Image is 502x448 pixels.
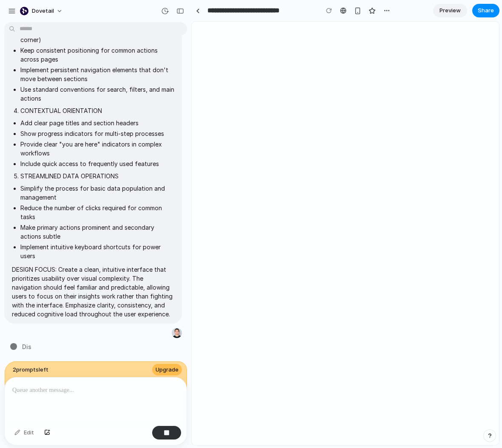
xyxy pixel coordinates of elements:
[20,172,174,180] li: STREAMLINED DATA OPERATIONS
[20,65,174,83] li: Implement persistent navigation elements that don't move between sections
[17,4,67,18] button: dovetail
[472,4,499,17] button: Share
[20,46,174,64] li: Keep consistent positioning for common actions across pages
[20,106,174,115] li: CONTEXTUAL ORIENTATION
[20,223,174,241] li: Make primary actions prominent and secondary actions subtle
[152,364,182,376] button: Upgrade
[156,366,179,374] span: Upgrade
[20,242,174,260] li: Implement intuitive keyboard shortcuts for power users
[20,140,174,158] li: Provide clear "you are here" indicators in complex workflows
[32,7,54,15] span: dovetail
[12,265,174,318] p: DESIGN FOCUS: Create a clean, intuitive interface that prioritizes usability over visual complexi...
[440,6,461,15] span: Preview
[20,129,174,138] li: Show progress indicators for multi-step processes
[433,4,467,17] a: Preview
[20,85,174,103] li: Use standard conventions for search, filters, and main actions
[20,184,174,202] li: Simplify the process for basic data population and management
[478,6,494,15] span: Share
[20,203,174,221] li: Reduce the number of clicks required for common tasks
[13,366,48,374] span: 2 prompt s left
[20,159,174,168] li: Include quick access to frequently used features
[20,118,174,127] li: Add clear page titles and section headers
[22,342,31,351] span: Dis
